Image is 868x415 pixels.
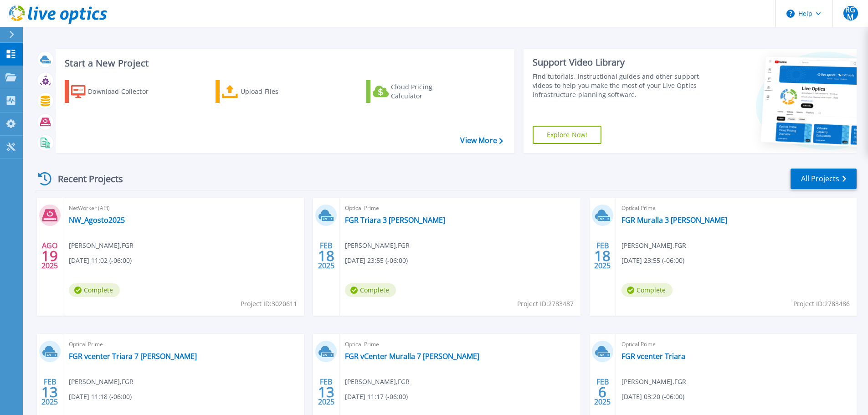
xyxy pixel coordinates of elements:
[41,388,58,396] span: 13
[533,72,703,99] div: Find tutorials, instructional guides and other support videos to help you make the most of your L...
[69,377,134,387] span: [PERSON_NAME] , FGR
[533,126,602,144] a: Explore Now!
[621,377,686,387] span: [PERSON_NAME] , FGR
[517,299,574,309] span: Project ID: 2783487
[318,375,335,409] div: FEB 2025
[621,241,686,251] span: [PERSON_NAME] , FGR
[345,215,445,225] a: FGR Triara 3 [PERSON_NAME]
[621,352,685,361] a: FGR vcenter Triara
[88,82,161,101] div: Download Collector
[41,252,58,260] span: 19
[65,58,503,68] h3: Start a New Project
[621,215,727,225] a: FGR Muralla 3 [PERSON_NAME]
[69,241,134,251] span: [PERSON_NAME] , FGR
[345,392,408,402] span: [DATE] 11:17 (-06:00)
[69,392,132,402] span: [DATE] 11:18 (-06:00)
[793,299,850,309] span: Project ID: 2783486
[366,80,468,103] a: Cloud Pricing Calculator
[69,215,125,225] a: NW_Agosto2025
[621,256,684,266] span: [DATE] 23:55 (-06:00)
[69,203,298,213] span: NetWorker (API)
[345,339,575,349] span: Optical Prime
[460,136,503,145] a: View More
[69,256,132,266] span: [DATE] 11:02 (-06:00)
[69,339,298,349] span: Optical Prime
[65,80,166,103] a: Download Collector
[533,56,703,68] div: Support Video Library
[241,299,297,309] span: Project ID: 3020611
[391,82,464,101] div: Cloud Pricing Calculator
[41,375,58,409] div: FEB 2025
[594,252,611,260] span: 18
[843,6,858,20] span: RGM
[318,239,335,272] div: FEB 2025
[241,82,313,101] div: Upload Files
[216,80,317,103] a: Upload Files
[345,352,479,361] a: FGR vCenter Muralla 7 [PERSON_NAME]
[35,168,135,190] div: Recent Projects
[345,241,410,251] span: [PERSON_NAME] , FGR
[594,239,611,272] div: FEB 2025
[318,388,334,396] span: 13
[345,377,410,387] span: [PERSON_NAME] , FGR
[41,239,58,272] div: AGO 2025
[318,252,334,260] span: 18
[345,256,408,266] span: [DATE] 23:55 (-06:00)
[69,352,197,361] a: FGR vcenter Triara 7 [PERSON_NAME]
[598,388,606,396] span: 6
[345,283,396,297] span: Complete
[594,375,611,409] div: FEB 2025
[621,203,851,213] span: Optical Prime
[621,339,851,349] span: Optical Prime
[791,169,857,189] a: All Projects
[69,283,120,297] span: Complete
[345,203,575,213] span: Optical Prime
[621,392,684,402] span: [DATE] 03:20 (-06:00)
[621,283,673,297] span: Complete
